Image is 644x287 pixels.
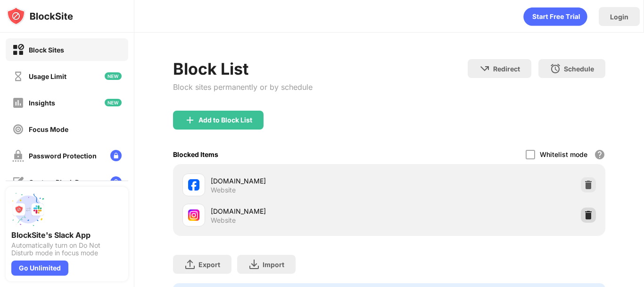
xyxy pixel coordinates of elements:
[11,192,45,226] img: push-slack.svg
[110,150,122,161] img: lock-menu.svg
[198,116,252,124] div: Add to Block List
[610,13,628,21] div: Login
[11,230,123,240] div: BlockSite's Slack App
[29,72,66,80] div: Usage Limit
[188,179,199,191] img: favicons
[29,152,97,160] div: Password Protection
[564,65,594,73] div: Schedule
[173,59,313,78] div: Block List
[7,7,73,26] img: logo-blocksite.svg
[12,123,24,135] img: focus-off.svg
[211,206,389,216] div: [DOMAIN_NAME]
[173,150,218,158] div: Blocked Items
[110,176,122,188] img: lock-menu.svg
[188,209,199,221] img: favicons
[29,125,68,133] div: Focus Mode
[12,150,24,162] img: password-protection-off.svg
[12,44,24,56] img: block-on.svg
[12,176,24,188] img: customize-block-page-off.svg
[211,186,236,194] div: Website
[173,82,313,92] div: Block sites permanently or by schedule
[540,150,587,158] div: Whitelist mode
[523,7,587,26] div: animation
[105,72,122,80] img: new-icon.svg
[29,178,91,186] div: Custom Block Page
[211,176,389,186] div: [DOMAIN_NAME]
[29,46,64,54] div: Block Sites
[11,261,68,276] div: Go Unlimited
[12,97,24,109] img: insights-off.svg
[29,99,55,107] div: Insights
[493,65,520,73] div: Redirect
[11,242,123,257] div: Automatically turn on Do Not Disturb mode in focus mode
[12,70,24,82] img: time-usage-off.svg
[263,261,284,269] div: Import
[211,216,236,225] div: Website
[105,99,122,106] img: new-icon.svg
[198,261,220,269] div: Export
